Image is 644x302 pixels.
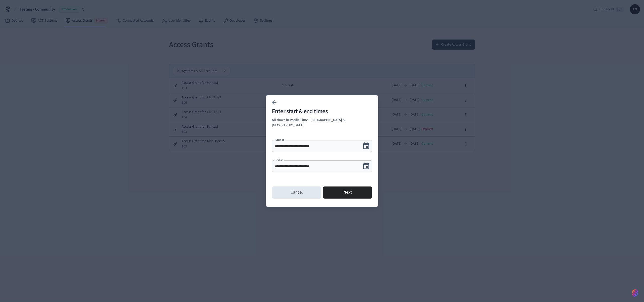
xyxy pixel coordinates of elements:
span: All times in Pacific Time - [GEOGRAPHIC_DATA] & [GEOGRAPHIC_DATA] [272,118,345,128]
button: Cancel [272,186,321,199]
img: SeamLogoGradient.69752ec5.svg [632,289,638,297]
button: Choose date, selected date is Sep 25, 2025 [360,160,372,172]
button: Next [323,186,372,199]
label: End at [275,158,283,162]
h2: Enter start & end times [272,108,372,115]
label: Start at [275,138,284,142]
button: Choose date, selected date is Sep 24, 2025 [360,140,372,152]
